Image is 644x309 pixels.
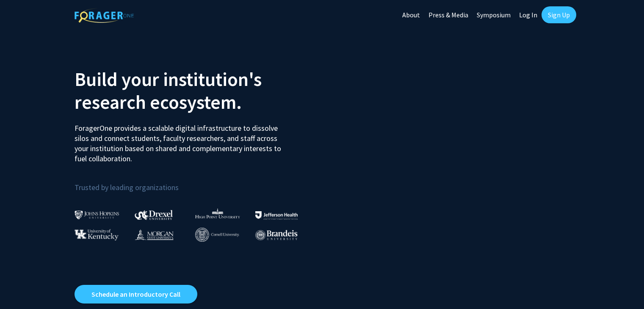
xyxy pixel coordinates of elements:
img: Johns Hopkins University [75,210,119,219]
img: Cornell University [195,228,239,242]
p: ForagerOne provides a scalable digital infrastructure to dissolve silos and connect students, fac... [75,117,287,164]
h2: Build your institution's research ecosystem. [75,68,316,113]
img: Drexel University [135,210,173,220]
img: Morgan State University [135,229,174,240]
img: Thomas Jefferson University [255,211,298,219]
img: ForagerOne Logo [75,8,134,23]
a: Opens in a new tab [75,285,197,303]
img: Brandeis University [255,230,298,240]
a: Sign Up [542,6,576,23]
img: University of Kentucky [75,229,119,240]
img: High Point University [195,208,240,218]
p: Trusted by leading organizations [75,171,316,194]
